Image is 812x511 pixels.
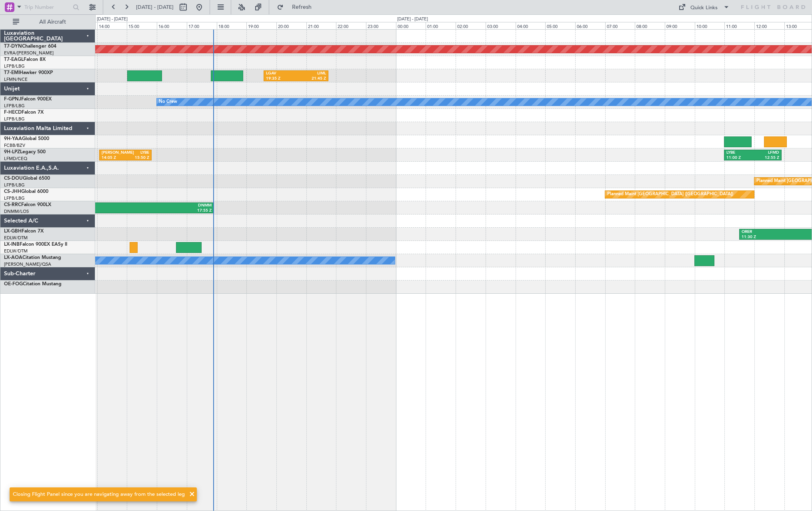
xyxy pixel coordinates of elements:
[4,229,44,234] a: LX-GBHFalcon 7X
[4,150,46,154] a: 9H-LPZLegacy 500
[4,282,62,287] a: OE-FOGCitation Mustang
[674,1,734,14] button: Quick Links
[4,63,25,69] a: LFPB/LBG
[396,22,426,29] div: 00:00
[112,203,211,208] div: DNMM
[753,155,779,161] div: 12:55 Z
[9,16,87,28] button: All Aircraft
[273,1,321,14] button: Refresh
[187,22,217,29] div: 17:00
[366,22,396,29] div: 23:00
[4,150,20,154] span: 9H-LPZ
[4,57,24,62] span: T7-EAGL
[4,282,23,287] span: OE-FOG
[126,150,150,156] div: LYBE
[296,76,326,82] div: 21:45 Z
[397,16,428,23] div: [DATE] - [DATE]
[753,150,779,156] div: LFMD
[4,57,46,62] a: T7-EAGLFalcon 8X
[4,261,51,267] a: [PERSON_NAME]/QSA
[726,155,753,161] div: 11:00 Z
[4,242,67,247] a: LX-INBFalcon 900EX EASy II
[126,155,150,161] div: 15:50 Z
[4,156,27,162] a: LFMD/CEQ
[4,44,56,49] a: T7-DYNChallenger 604
[21,19,84,25] span: All Aircraft
[4,229,22,234] span: LX-GBH
[112,208,211,214] div: 17:55 Z
[159,96,177,108] div: No Crew
[4,176,23,181] span: CS-DOU
[4,136,49,141] a: 9H-YAAGlobal 5000
[726,150,753,156] div: LYBE
[4,255,22,260] span: LX-AOA
[24,1,70,13] input: Trip Number
[545,22,575,29] div: 05:00
[4,103,25,109] a: LFPB/LBG
[336,22,366,29] div: 22:00
[136,4,174,11] span: [DATE] - [DATE]
[635,22,665,29] div: 08:00
[296,71,326,76] div: LIML
[4,235,28,241] a: EDLW/DTM
[486,22,516,29] div: 03:00
[4,189,48,194] a: CS-JHHGlobal 6000
[4,97,21,102] span: F-GPNJ
[4,110,44,115] a: F-HECDFalcon 7X
[426,22,456,29] div: 01:00
[4,195,25,201] a: LFPB/LBG
[4,97,52,102] a: F-GPNJFalcon 900EX
[607,188,733,200] div: Planned Maint [GEOGRAPHIC_DATA] ([GEOGRAPHIC_DATA])
[4,182,25,188] a: LFPB/LBG
[246,22,276,29] div: 19:00
[4,202,21,207] span: CS-RRC
[4,50,54,56] a: EVRA/[PERSON_NAME]
[754,22,784,29] div: 12:00
[4,255,61,260] a: LX-AOACitation Mustang
[690,4,718,12] div: Quick Links
[97,16,128,23] div: [DATE] - [DATE]
[742,234,800,240] div: 11:30 Z
[4,248,28,254] a: EDLW/DTM
[97,22,127,29] div: 14:00
[127,22,157,29] div: 15:00
[456,22,486,29] div: 02:00
[4,70,53,75] a: T7-EMIHawker 900XP
[4,142,25,148] a: FCBB/BZV
[695,22,725,29] div: 10:00
[724,22,754,29] div: 11:00
[4,176,50,181] a: CS-DOUGlobal 6500
[665,22,695,29] div: 09:00
[4,76,28,82] a: LFMN/NCE
[217,22,247,29] div: 18:00
[575,22,605,29] div: 06:00
[4,110,22,115] span: F-HECD
[102,150,126,156] div: [PERSON_NAME]
[4,189,21,194] span: CS-JHH
[306,22,336,29] div: 21:00
[4,136,22,141] span: 9H-YAA
[276,22,306,29] div: 20:00
[605,22,635,29] div: 07:00
[516,22,546,29] div: 04:00
[285,4,319,10] span: Refresh
[4,208,29,214] a: DNMM/LOS
[4,116,25,122] a: LFPB/LBG
[4,242,20,247] span: LX-INB
[4,202,51,207] a: CS-RRCFalcon 900LX
[102,155,126,161] div: 14:05 Z
[266,76,296,82] div: 19:35 Z
[157,22,187,29] div: 16:00
[742,229,800,235] div: ORER
[4,70,20,75] span: T7-EMI
[4,44,22,49] span: T7-DYN
[266,71,296,76] div: LGAV
[13,491,185,499] div: Closing Flight Panel since you are navigating away from the selected leg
